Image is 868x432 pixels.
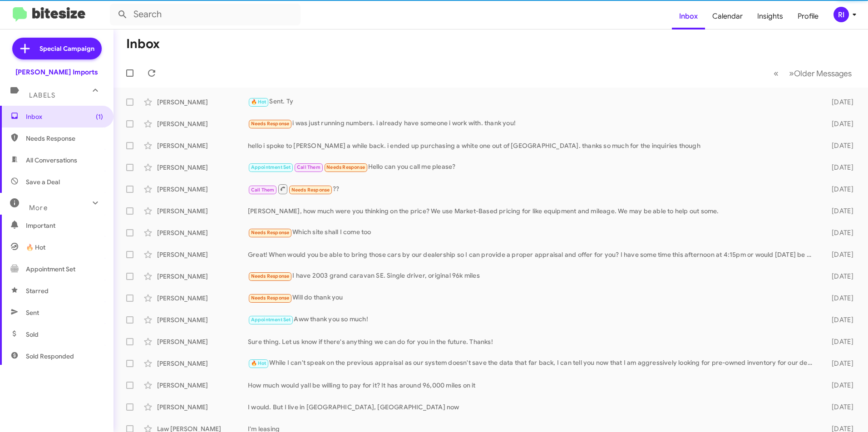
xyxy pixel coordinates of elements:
div: [PERSON_NAME] Imports [15,68,98,77]
span: Needs Response [326,164,365,170]
span: « [774,68,779,79]
span: Needs Response [251,121,290,127]
div: [DATE] [817,141,861,150]
span: Call Them [297,164,321,170]
div: [DATE] [817,403,861,412]
div: [DATE] [817,294,861,303]
div: [PERSON_NAME] [157,98,248,107]
div: [DATE] [817,337,861,346]
div: RI [833,7,849,22]
div: [PERSON_NAME] [157,337,248,346]
span: 🔥 Hot [251,360,266,366]
span: Sent [26,308,39,317]
div: [PERSON_NAME] [157,403,248,412]
span: Needs Response [251,295,290,301]
input: Search [110,4,301,25]
div: [DATE] [817,381,861,390]
button: RI [826,7,858,22]
div: ?? [248,183,817,195]
span: Call Them [251,187,275,193]
span: Sold Responded [26,352,74,361]
span: Needs Response [26,134,103,143]
a: Insights [750,3,790,29]
div: i was just running numbers. i already have someone i work with. thank you! [248,118,817,129]
div: Which site shall I come too [248,227,817,238]
div: [PERSON_NAME] [157,228,248,237]
div: [PERSON_NAME], how much were you thinking on the price? We use Market-Based pricing for like equi... [248,206,817,216]
div: hello i spoke to [PERSON_NAME] a while back. i ended up purchasing a white one out of [GEOGRAPHIC... [248,141,817,150]
div: I have 2003 grand caravan SE. Single driver, original 96k miles [248,271,817,281]
div: [PERSON_NAME] [157,359,248,368]
span: Special Campaign [39,44,94,53]
a: Special Campaign [12,38,102,59]
div: [PERSON_NAME] [157,272,248,281]
span: More [29,204,48,212]
span: » [789,68,794,79]
nav: Page navigation example [769,64,857,83]
span: Sold [26,330,39,339]
div: I would. But I live in [GEOGRAPHIC_DATA], [GEOGRAPHIC_DATA] now [248,403,817,412]
span: Needs Response [291,187,330,193]
div: Sure thing. Let us know if there's anything we can do for you in the future. Thanks! [248,337,817,346]
h1: Inbox [126,37,160,51]
div: Great! When would you be able to bring those cars by our dealership so I can provide a proper app... [248,250,817,259]
span: Appointment Set [251,317,291,323]
div: [DATE] [817,359,861,368]
span: All Conversations [26,156,77,165]
div: [DATE] [817,163,861,172]
div: [DATE] [817,272,861,281]
div: How much would yall be willing to pay for it? It has around 96,000 miles on it [248,381,817,390]
div: [PERSON_NAME] [157,185,248,194]
div: [PERSON_NAME] [157,141,248,150]
span: Save a Deal [26,177,60,187]
div: [DATE] [817,185,861,194]
div: While I can't speak on the previous appraisal as our system doesn't save the data that far back, ... [248,358,817,368]
span: Inbox [26,112,103,121]
button: Next [784,64,857,83]
div: [PERSON_NAME] [157,206,248,216]
div: [DATE] [817,250,861,259]
div: [DATE] [817,98,861,107]
span: Important [26,221,103,230]
span: Needs Response [251,230,290,236]
div: [PERSON_NAME] [157,315,248,324]
a: Inbox [672,3,705,29]
span: Starred [26,286,49,295]
div: [PERSON_NAME] [157,294,248,303]
div: [PERSON_NAME] [157,250,248,259]
span: Labels [29,91,55,99]
button: Previous [768,64,784,83]
span: Appointment Set [26,265,75,274]
div: [DATE] [817,119,861,128]
div: [PERSON_NAME] [157,163,248,172]
span: Older Messages [794,69,852,79]
span: Appointment Set [251,164,291,170]
div: Hello can you call me please? [248,162,817,172]
div: [DATE] [817,206,861,216]
div: [DATE] [817,315,861,324]
div: [PERSON_NAME] [157,119,248,128]
span: 🔥 Hot [26,243,45,252]
span: Needs Response [251,273,290,279]
a: Calendar [705,3,750,29]
div: Aww thank you so much! [248,314,817,325]
div: [DATE] [817,228,861,237]
div: [PERSON_NAME] [157,381,248,390]
span: 🔥 Hot [251,99,266,105]
span: (1) [96,112,103,121]
a: Profile [790,3,826,29]
div: Sent. Ty [248,97,817,107]
div: Will do thank you [248,293,817,303]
